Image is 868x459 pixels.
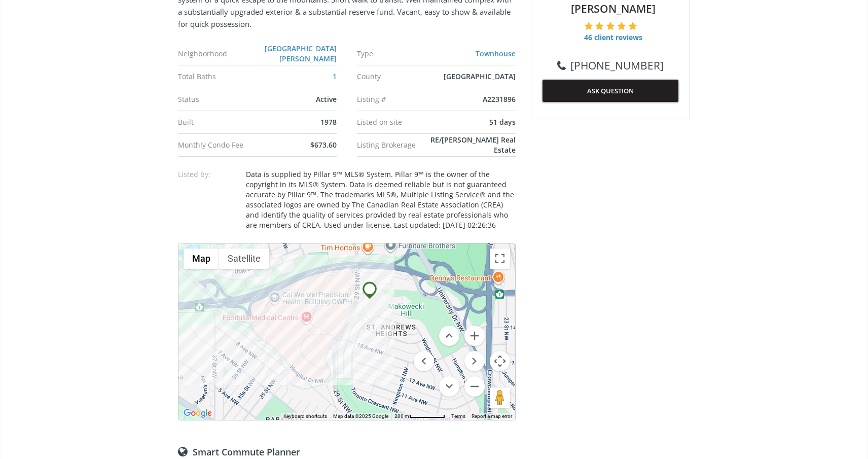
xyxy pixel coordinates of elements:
div: Built [178,119,262,126]
div: Neighborhood [178,50,240,57]
button: Zoom out [464,376,485,397]
div: County [357,73,441,80]
button: Show satellite imagery [219,249,269,269]
a: [GEOGRAPHIC_DATA][PERSON_NAME] [265,44,337,63]
img: 4 of 5 stars [617,21,626,30]
a: Townhouse [476,49,516,58]
div: Listing # [357,96,441,103]
button: Zoom in [464,326,485,346]
img: 3 of 5 stars [606,21,615,30]
span: 51 days [489,117,516,127]
button: Map camera controls [490,351,510,371]
img: Google [181,407,214,420]
img: 5 of 5 stars [628,21,637,30]
p: Listed by: [178,169,239,180]
span: 46 client reviews [584,32,642,43]
div: Listed on site [357,119,441,126]
img: 2 of 5 stars [595,21,604,30]
span: [PERSON_NAME] [548,1,678,16]
div: Status [178,96,262,103]
a: Open this area in Google Maps (opens a new window) [181,407,214,420]
a: Report a map error [472,413,512,419]
button: Map Scale: 200 m per 67 pixels [391,413,448,420]
button: Move down [439,376,459,397]
span: RE/[PERSON_NAME] Real Estate [430,135,516,155]
a: [PHONE_NUMBER] [557,58,664,73]
a: 1 [333,72,337,81]
span: 200 m [394,413,409,419]
span: $673.60 [310,140,337,150]
div: Total Baths [178,73,262,80]
span: [GEOGRAPHIC_DATA] [444,72,516,81]
div: Smart Commute Planner [178,446,516,457]
button: Move up [439,326,459,346]
button: Move right [464,351,485,371]
span: Active [316,94,337,104]
button: Move left [414,351,434,371]
div: Listing Brokerage [357,142,426,149]
div: Data is supplied by Pillar 9™ MLS® System. Pillar 9™ is the owner of the copyright in its MLS® Sy... [246,169,516,230]
span: A2231896 [483,94,516,104]
span: 1978 [320,117,337,127]
span: Map data ©2025 Google [333,413,388,419]
button: Keyboard shortcuts [283,413,327,420]
button: Toggle fullscreen view [490,249,510,269]
div: Type [357,50,441,57]
button: ASK QUESTION [542,80,678,102]
button: Show street map [184,249,219,269]
img: 1 of 5 stars [584,21,593,30]
a: Terms [451,413,465,419]
div: Monthly Condo Fee [178,142,262,149]
button: Drag Pegman onto the map to open Street View [490,387,510,408]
